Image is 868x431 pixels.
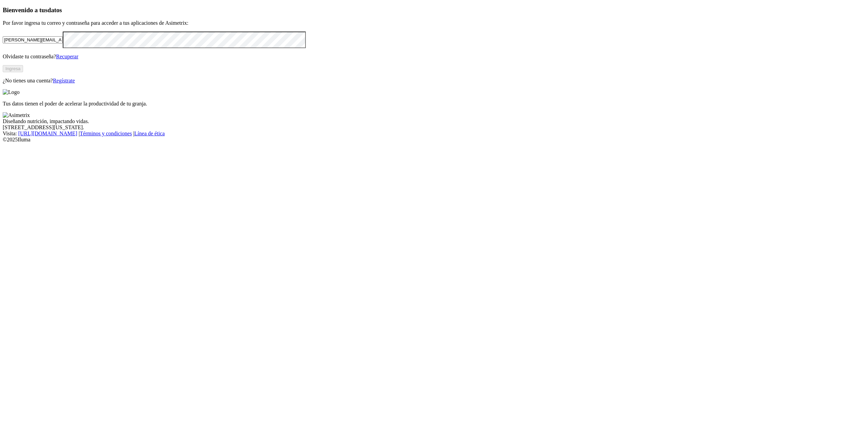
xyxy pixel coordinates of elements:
div: [STREET_ADDRESS][US_STATE]. [3,124,865,131]
a: [URL][DOMAIN_NAME] [18,131,77,136]
a: Recuperar [56,54,78,59]
div: Diseñando nutrición, impactando vidas. [3,118,865,124]
p: Por favor ingresa tu correo y contraseña para acceder a tus aplicaciones de Asimetrix: [3,20,865,26]
button: Ingresa [3,65,23,72]
p: ¿No tienes una cuenta? [3,78,865,84]
div: © 2025 Iluma [3,137,865,143]
a: Línea de ética [134,131,165,136]
span: datos [47,6,62,14]
img: Asimetrix [3,112,30,118]
img: Logo [3,89,20,95]
a: Regístrate [53,78,75,83]
p: Olvidaste tu contraseña? [3,54,865,60]
p: Tus datos tienen el poder de acelerar la productividad de tu granja. [3,101,865,107]
h3: Bienvenido a tus [3,6,865,14]
div: Visita : | | [3,131,865,137]
input: Tu correo [3,36,63,43]
a: Términos y condiciones [80,131,132,136]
